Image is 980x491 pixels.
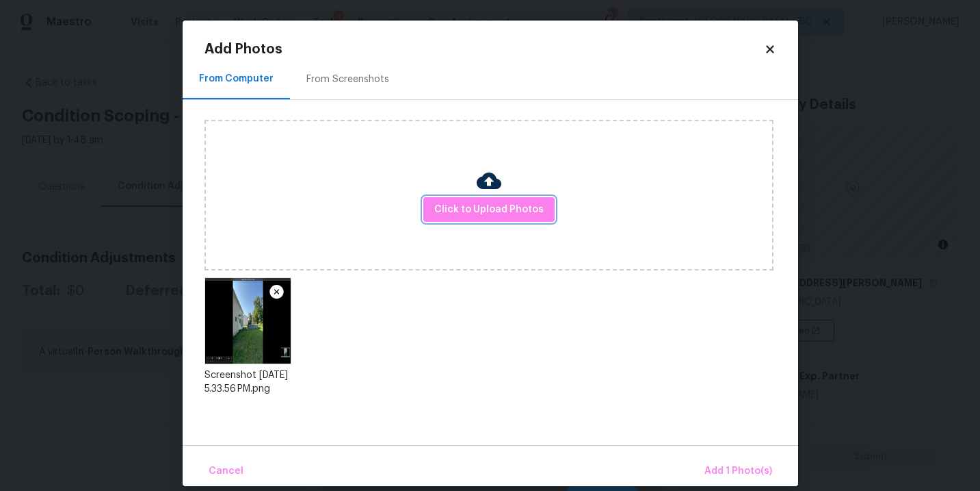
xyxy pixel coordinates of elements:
span: Click to Upload Photos [434,201,544,218]
span: Add 1 Photo(s) [704,463,772,480]
img: Cloud Upload Icon [477,168,501,193]
h2: Add Photos [204,42,764,56]
button: Add 1 Photo(s) [699,457,778,486]
div: Screenshot [DATE] 5.33.56 PM.png [204,368,291,396]
button: Cancel [203,457,249,486]
div: From Screenshots [306,73,389,86]
div: From Computer [199,72,274,86]
button: Click to Upload Photos [423,197,555,223]
span: Cancel [209,463,243,480]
